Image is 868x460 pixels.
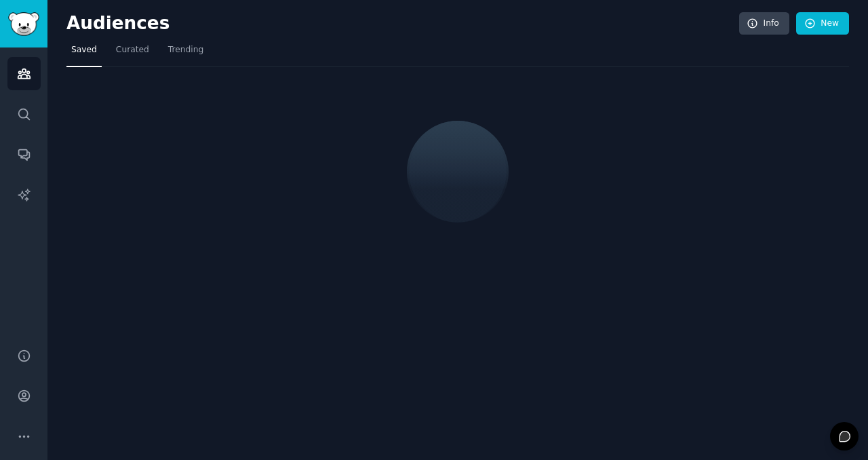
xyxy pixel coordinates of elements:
[71,44,97,56] span: Saved
[66,39,102,67] a: Saved
[739,12,789,35] a: Info
[8,12,39,36] img: GummySearch logo
[168,44,203,56] span: Trending
[66,13,739,35] h2: Audiences
[163,39,208,67] a: Trending
[111,39,154,67] a: Curated
[116,44,149,56] span: Curated
[796,12,849,35] a: New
